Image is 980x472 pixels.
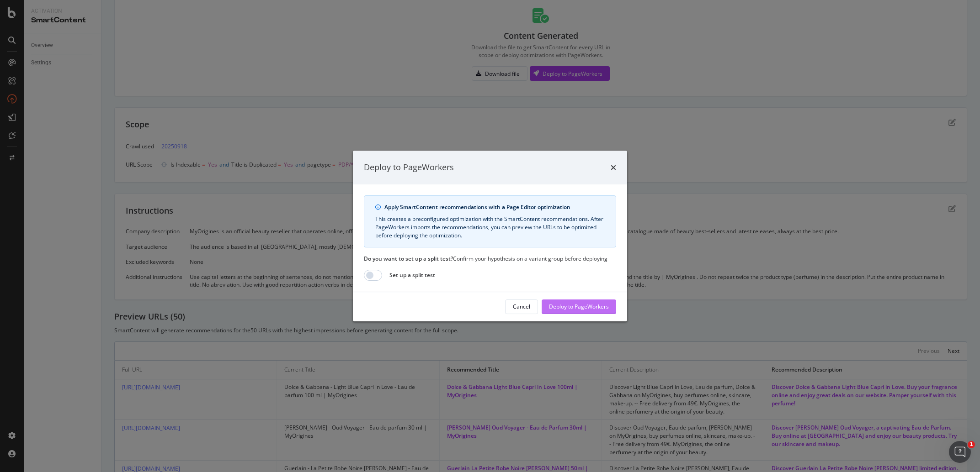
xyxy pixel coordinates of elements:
[542,299,616,314] button: Deploy to PageWorkers
[384,203,605,211] div: Apply SmartContent recommendations with a Page Editor optimization
[505,299,538,314] button: Cancel
[968,441,975,448] span: 1
[353,151,627,321] div: modal
[364,162,454,173] div: Deploy to PageWorkers
[364,255,453,262] span: Do you want to set up a split test?
[949,441,971,463] iframe: Intercom live chat
[513,303,530,310] div: Cancel
[549,303,609,310] div: Deploy to PageWorkers
[364,195,616,247] div: info banner
[389,271,435,279] div: Set up a split test
[375,215,605,240] div: This creates a preconfigured optimization with the SmartContent recommendations. After PageWorker...
[611,162,616,173] div: times
[364,255,616,262] div: Confirm your hypothesis on a variant group before deploying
